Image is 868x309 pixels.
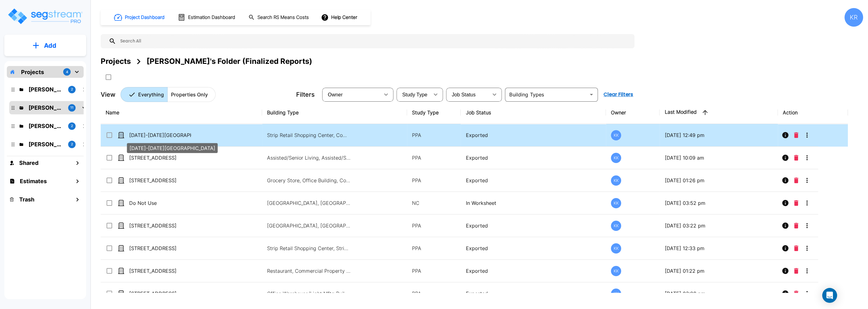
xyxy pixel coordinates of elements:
[71,142,73,147] p: 2
[447,86,488,103] div: Select
[779,219,791,232] button: Info
[791,219,801,232] button: Delete
[44,41,56,50] p: Add
[129,144,215,152] p: [DATE]-[DATE][GEOGRAPHIC_DATA]
[129,290,191,297] p: [STREET_ADDRESS]
[412,199,456,207] p: NC
[611,153,621,163] div: KK
[412,131,456,139] p: PPA
[121,87,216,102] div: Platform
[507,90,586,99] input: Building Types
[611,243,621,254] div: KK
[779,287,791,300] button: Info
[129,131,191,139] p: [DATE]-[DATE][GEOGRAPHIC_DATA]
[171,91,208,98] p: Properties Only
[466,245,601,252] p: Exported
[779,197,791,209] button: Info
[175,11,239,24] button: Estimation Dashboard
[402,92,427,97] span: Study Type
[19,159,38,167] h1: Shared
[791,152,801,164] button: Delete
[791,265,801,277] button: Delete
[587,90,596,99] button: Open
[801,197,813,209] button: More-Options
[779,242,791,254] button: Info
[70,105,73,110] p: 11
[101,56,131,67] div: Projects
[801,174,813,187] button: More-Options
[664,177,773,184] p: [DATE] 01:26 pm
[664,267,773,275] p: [DATE] 01:22 pm
[267,267,351,275] p: Restaurant, Commercial Property Site
[112,11,168,24] button: Project Dashboard
[779,265,791,277] button: Info
[801,152,813,164] button: More-Options
[21,68,44,76] p: Projects
[262,101,407,124] th: Building Type
[452,92,476,97] span: Job Status
[801,287,813,300] button: More-Options
[791,197,801,209] button: Delete
[466,267,601,275] p: Exported
[121,87,168,102] button: Everything
[19,195,34,204] h1: Trash
[28,104,63,112] p: Kristina's Folder (Finalized Reports)
[257,14,309,21] h1: Search RS Means Costs
[822,288,837,303] div: Open Intercom Messenger
[664,290,773,297] p: [DATE] 03:20 pm
[779,129,791,141] button: Info
[664,131,773,139] p: [DATE] 12:49 pm
[611,130,621,140] div: KK
[801,129,813,141] button: More-Options
[412,154,456,161] p: PPA
[101,90,116,99] p: View
[664,154,773,161] p: [DATE] 10:09 am
[778,101,848,124] th: Action
[461,101,606,124] th: Job Status
[611,221,621,231] div: KK
[323,86,380,103] div: Select
[601,88,636,101] button: Clear Filters
[611,175,621,186] div: KK
[466,177,601,184] p: Exported
[466,131,601,139] p: Exported
[844,8,863,27] div: KR
[791,287,801,300] button: Delete
[412,177,456,184] p: PPA
[801,242,813,254] button: More-Options
[129,177,191,184] p: [STREET_ADDRESS]
[664,199,773,207] p: [DATE] 03:52 pm
[801,219,813,232] button: More-Options
[267,177,351,184] p: Grocery Store, Office Building, Commercial Property Site
[660,101,778,124] th: Last Modified
[267,199,351,207] p: [GEOGRAPHIC_DATA], [GEOGRAPHIC_DATA]
[791,174,801,187] button: Delete
[4,37,86,55] button: Add
[188,14,235,21] h1: Estimation Dashboard
[664,245,773,252] p: [DATE] 12:33 pm
[611,198,621,208] div: KK
[138,91,164,98] p: Everything
[801,265,813,277] button: More-Options
[466,199,601,207] p: In Worksheet
[779,174,791,187] button: Info
[267,222,351,229] p: [GEOGRAPHIC_DATA], [GEOGRAPHIC_DATA]
[466,222,601,229] p: Exported
[28,122,63,130] p: Jon's Folder
[412,290,456,297] p: PPA
[611,289,621,299] div: KK
[66,69,68,75] p: 4
[466,154,601,161] p: Exported
[412,267,456,275] p: PPA
[328,92,343,97] span: Owner
[791,242,801,254] button: Delete
[611,266,621,276] div: KK
[129,245,191,252] p: [STREET_ADDRESS]
[779,152,791,164] button: Info
[320,11,360,23] button: Help Center
[71,87,73,92] p: 2
[102,71,115,83] button: SelectAll
[71,123,73,129] p: 2
[125,14,164,21] h1: Project Dashboard
[7,7,83,25] img: Logo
